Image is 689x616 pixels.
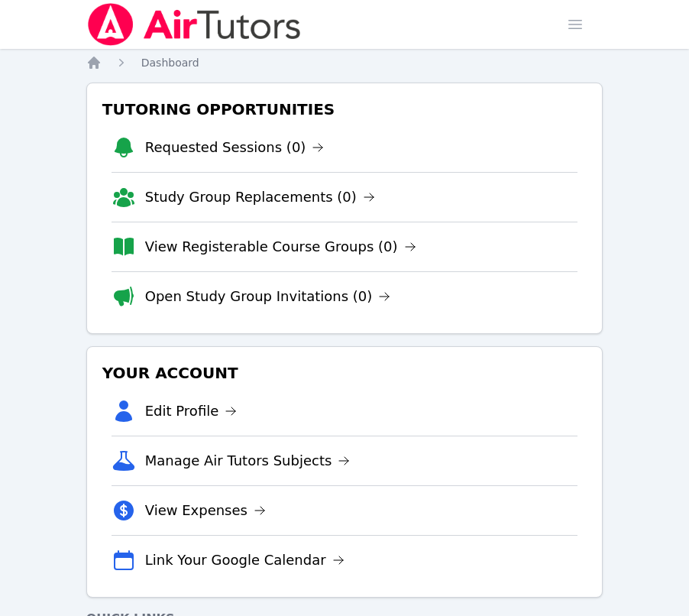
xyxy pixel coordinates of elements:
[99,96,590,123] h3: Tutoring Opportunities
[145,500,266,521] a: View Expenses
[86,55,603,70] nav: Breadcrumb
[141,57,199,69] span: Dashboard
[145,450,351,472] a: Manage Air Tutors Subjects
[145,550,344,571] a: Link Your Google Calendar
[145,186,375,208] a: Study Group Replacements (0)
[141,55,199,70] a: Dashboard
[145,137,325,158] a: Requested Sessions (0)
[145,286,391,307] a: Open Study Group Invitations (0)
[145,400,238,422] a: Edit Profile
[145,236,416,258] a: View Registerable Course Groups (0)
[86,3,302,46] img: Air Tutors
[99,359,590,387] h3: Your Account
